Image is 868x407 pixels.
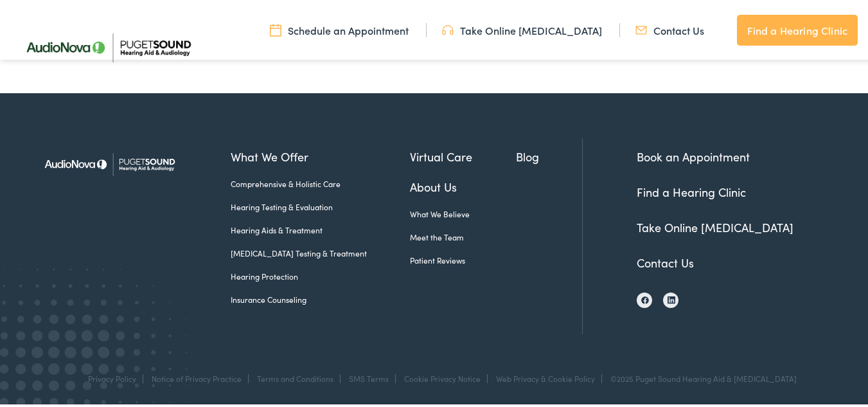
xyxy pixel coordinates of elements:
[668,294,675,303] img: LinkedIn
[637,253,694,269] a: Contact Us
[231,269,411,280] a: Hearing Protection
[270,21,409,35] a: Schedule an Appointment
[737,13,858,44] a: Find a Hearing Clinic
[231,199,411,211] a: Hearing Testing & Evaluation
[35,136,183,188] img: Puget Sound Hearing Aid & Audiology
[637,147,750,163] a: Book an Appointment
[88,371,136,382] a: Privacy Policy
[516,146,583,163] a: Blog
[637,182,746,198] a: Find a Hearing Clinic
[410,176,516,194] a: About Us
[604,372,797,381] div: ©2025 Puget Sound Hearing Aid & [MEDICAL_DATA]
[231,146,411,163] a: What We Offer
[410,230,516,241] a: Meet the Team
[635,21,704,35] a: Contact Us
[635,21,647,35] img: utility icon
[152,371,242,382] a: Notice of Privacy Practice
[231,176,411,188] a: Comprehensive & Holistic Care
[496,371,595,382] a: Web Privacy & Cookie Policy
[270,21,281,35] img: utility icon
[404,371,481,382] a: Cookie Privacy Notice
[231,222,411,234] a: Hearing Aids & Treatment
[641,294,649,302] img: Facebook icon, indicating the presence of the site or brand on the social media platform.
[257,371,333,382] a: Terms and Conditions
[349,371,389,382] a: SMS Terms
[410,146,516,163] a: Virtual Care
[231,292,411,303] a: Insurance Counseling
[410,253,516,264] a: Patient Reviews
[637,217,793,233] a: Take Online [MEDICAL_DATA]
[231,246,411,257] a: [MEDICAL_DATA] Testing & Treatment
[410,206,516,218] a: What We Believe
[442,21,454,35] img: utility icon
[442,21,602,35] a: Take Online [MEDICAL_DATA]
